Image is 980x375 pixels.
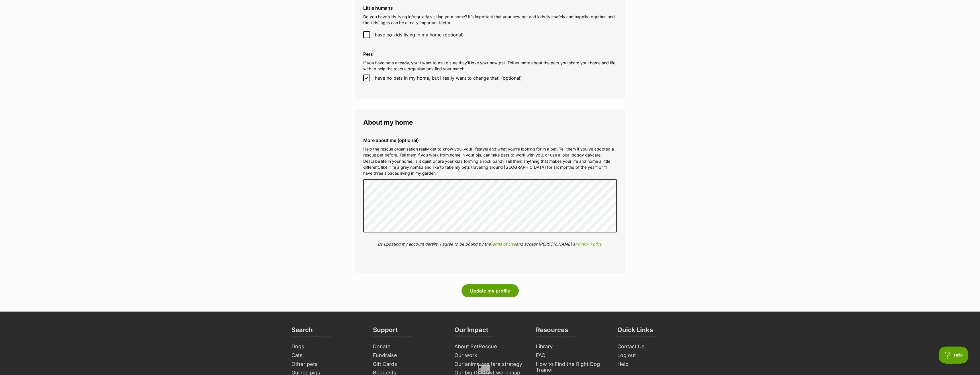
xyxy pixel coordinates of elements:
[939,347,969,364] iframe: Help Scout Beacon - Open
[363,5,617,11] label: Little humans
[615,351,691,360] a: Log out
[536,326,568,337] h3: Resources
[289,351,365,360] a: Cats
[452,360,528,369] a: Our animal welfare strategy
[575,242,603,246] a: Privacy Policy.
[363,146,617,176] p: Help the rescue organisation really get to know you, your lifestyle and what you’re looking for i...
[534,342,609,351] a: Library
[373,326,398,337] h3: Support
[534,351,609,360] a: FAQ
[462,284,519,297] button: Update my profile
[363,241,617,247] p: By updating my account details, I agree to be bound by the and accept [PERSON_NAME]'s
[477,364,490,374] span: Close
[363,60,617,72] p: If you have pets already, you’ll want to make sure they’ll love your new pet. Tell us more about ...
[371,351,446,360] a: Fundraise
[289,360,365,369] a: Other pets
[371,342,446,351] a: Donate
[454,326,488,337] h3: Our Impact
[363,14,617,26] p: Do you have kids living in/regularly visiting your home? It’s important that your new pet and kid...
[615,342,691,351] a: Contact Us
[363,138,617,143] label: More about me (optional)
[371,360,446,369] a: Gift Cards
[615,360,691,369] a: Help
[363,51,617,57] label: Pets
[291,326,313,337] h3: Search
[617,326,653,337] h3: Quick Links
[534,360,609,374] a: How to Find the Right Dog Trainer
[363,119,617,126] legend: About my home
[355,110,625,273] fieldset: About my home
[452,351,528,360] a: Our work
[289,342,365,351] a: Dogs
[452,342,528,351] a: About PetRescue
[490,242,516,246] a: Terms of Use
[372,31,464,38] span: I have no kids living in my home (optional)
[372,75,522,81] span: I have no pets in my home, but I really want to change that! (optional)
